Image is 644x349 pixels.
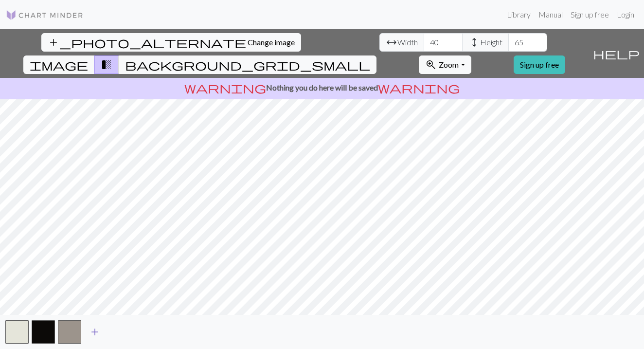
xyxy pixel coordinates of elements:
[480,37,502,48] span: Height
[589,29,644,78] button: Help
[83,323,107,341] button: Add color
[397,37,418,48] span: Width
[4,82,640,93] p: Nothing you do here will be saved
[30,58,88,72] span: image
[125,58,370,72] span: background_grid_small
[101,58,112,72] span: transition_fade
[41,33,301,52] button: Change image
[419,55,471,74] button: Zoom
[378,81,460,94] span: warning
[439,60,459,69] span: Zoom
[6,9,84,21] img: Logo
[613,5,638,24] a: Login
[48,36,246,49] span: add_photo_alternate
[386,36,397,49] span: arrow_range
[184,81,266,94] span: warning
[593,47,640,60] span: help
[535,5,567,24] a: Manual
[468,36,480,49] span: height
[503,5,535,24] a: Library
[567,5,613,24] a: Sign up free
[514,55,565,74] a: Sign up free
[89,325,101,339] span: add
[248,37,295,47] span: Change image
[425,58,437,72] span: zoom_in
